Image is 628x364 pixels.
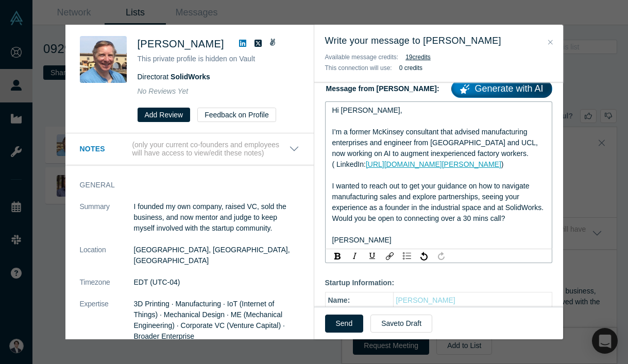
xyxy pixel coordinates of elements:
[501,160,504,168] span: )
[332,160,366,168] span: ( LinkedIn:
[325,64,392,72] span: This connection will use:
[134,245,299,266] dd: [GEOGRAPHIC_DATA], [GEOGRAPHIC_DATA], [GEOGRAPHIC_DATA]
[332,106,402,114] span: Hi [PERSON_NAME],
[383,251,396,261] div: Link
[418,251,431,261] div: Undo
[80,180,285,190] h3: General
[545,37,556,48] button: Close
[132,141,288,158] p: (only your current co-founders and employees will have access to view/edit these notes)
[80,299,134,353] dt: Expertise
[332,214,505,222] span: Would you be open to connecting over a 30 mins call?
[399,64,422,72] b: 0 credits
[405,52,431,62] button: 19credits
[138,108,191,122] button: Add Review
[138,54,299,64] p: This private profile is hidden on Vault
[80,277,134,299] dt: Timezone
[197,108,276,122] button: Feedback on Profile
[325,34,552,48] h3: Write your message to [PERSON_NAME]
[134,300,285,340] span: 3D Printing · Manufacturing · IoT (Internet of Things) · Mechanical Design · ME (Mechanical Engin...
[134,201,299,234] p: I founded my own company, raised VC, sold the business, and now mentor and judge to keep myself i...
[138,87,189,95] span: No Reviews Yet
[80,36,127,83] img: Greg Smith's Profile Image
[325,315,364,333] button: Send
[416,251,450,261] div: rdw-history-control
[332,236,392,244] span: [PERSON_NAME]
[400,251,414,261] div: Unordered
[370,315,432,333] button: Saveto Draft
[451,80,552,98] a: Generate with AI
[80,144,130,154] h3: Notes
[332,128,540,158] span: I’m a former McKinsey consultant that advised manufacturing enterprises and engineer from [GEOGRA...
[134,277,299,288] dd: EDT (UTC-04)
[332,182,544,212] span: I wanted to reach out to get your guidance on how to navigate manufacturing sales and explore par...
[366,251,379,261] div: Underline
[80,141,299,158] button: Notes (only your current co-founders and employees will have access to view/edit these notes)
[329,251,381,261] div: rdw-inline-control
[398,251,416,261] div: rdw-list-control
[332,105,546,246] div: rdw-editor
[80,201,134,245] dt: Summary
[325,101,552,249] div: rdw-wrapper
[348,251,362,261] div: Italic
[325,76,552,98] label: Message from [PERSON_NAME]:
[435,251,448,261] div: Redo
[80,245,134,277] dt: Location
[138,38,224,49] span: [PERSON_NAME]
[171,73,210,81] a: SolidWorks
[325,249,552,263] div: rdw-toolbar
[366,160,501,168] a: [URL][DOMAIN_NAME][PERSON_NAME]
[138,73,210,81] span: Director at
[331,251,344,261] div: Bold
[325,54,399,61] span: Available message credits:
[381,251,398,261] div: rdw-link-control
